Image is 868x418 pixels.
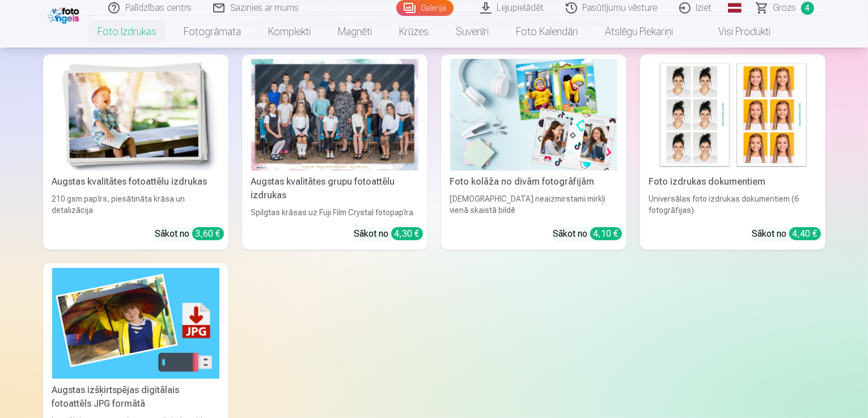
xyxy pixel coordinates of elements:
[324,16,386,48] a: Magnēti
[48,383,224,411] div: Augstas izšķirtspējas digitālais fotoattēls JPG formātā
[590,227,622,240] div: 4,10 €
[640,54,825,250] a: Foto izdrukas dokumentiemFoto izdrukas dokumentiemUniversālas foto izdrukas dokumentiem (6 fotogr...
[52,268,219,379] img: Augstas izšķirtspējas digitālais fotoattēls JPG formātā
[155,227,224,241] div: Sākot no
[591,16,687,48] a: Atslēgu piekariņi
[446,193,622,218] div: [DEMOGRAPHIC_DATA] neaizmirstami mirkļi vienā skaistā bildē
[43,54,228,250] a: Augstas kvalitātes fotoattēlu izdrukasAugstas kvalitātes fotoattēlu izdrukas210 gsm papīrs, piesā...
[247,207,423,218] div: Spilgtas krāsas uz Fuji Film Crystal fotopapīra
[687,16,784,48] a: Visi produkti
[170,16,255,48] a: Fotogrāmata
[52,59,219,170] img: Augstas kvalitātes fotoattēlu izdrukas
[354,227,423,241] div: Sākot no
[48,175,224,189] div: Augstas kvalitātes fotoattēlu izdrukas
[255,16,324,48] a: Komplekti
[789,227,821,240] div: 4,40 €
[386,16,442,48] a: Krūzes
[48,193,224,218] div: 210 gsm papīrs, piesātināta krāsa un detalizācija
[801,2,814,15] span: 4
[48,5,82,24] img: /fa1
[773,1,797,15] span: Grozs
[645,193,821,218] div: Universālas foto izdrukas dokumentiem (6 fotogrāfijas)
[391,227,423,240] div: 4,30 €
[441,54,626,250] a: Foto kolāža no divām fotogrāfijāmFoto kolāža no divām fotogrāfijām[DEMOGRAPHIC_DATA] neaizmirstam...
[645,175,821,189] div: Foto izdrukas dokumentiem
[649,59,816,170] img: Foto izdrukas dokumentiem
[84,16,170,48] a: Foto izdrukas
[192,227,224,240] div: 3,60 €
[553,227,622,241] div: Sākot no
[502,16,591,48] a: Foto kalendāri
[752,227,821,241] div: Sākot no
[242,54,427,250] a: Augstas kvalitātes grupu fotoattēlu izdrukasSpilgtas krāsas uz Fuji Film Crystal fotopapīraSākot ...
[450,59,617,170] img: Foto kolāža no divām fotogrāfijām
[247,175,423,202] div: Augstas kvalitātes grupu fotoattēlu izdrukas
[446,175,622,189] div: Foto kolāža no divām fotogrāfijām
[442,16,502,48] a: Suvenīri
